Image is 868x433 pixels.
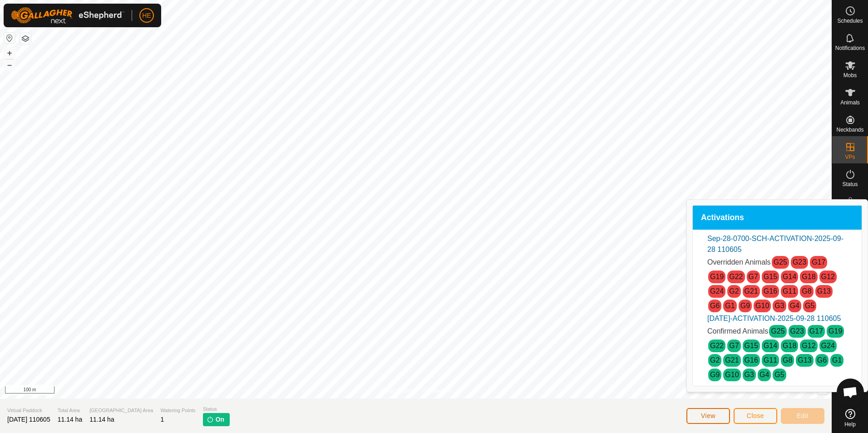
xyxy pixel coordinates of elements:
button: Close [734,408,777,424]
a: G9 [710,371,720,379]
img: Gallagher Logo [11,7,124,24]
a: G25 [774,258,787,266]
span: HE [142,11,151,20]
a: G18 [783,342,796,349]
a: G18 [802,273,815,280]
span: Confirmed Animals [707,327,768,335]
span: [DATE] 110605 [7,416,50,423]
span: Schedules [837,18,863,24]
a: G7 [749,273,758,280]
span: Total Area [58,407,83,414]
span: 11.14 ha [58,416,83,423]
a: G14 [764,342,777,349]
a: G5 [805,302,814,310]
a: G3 [774,302,784,310]
a: G6 [817,356,827,364]
a: G11 [783,287,796,295]
a: G1 [725,302,735,310]
span: Activations [701,214,744,222]
a: G4 [790,302,799,310]
span: Animals [840,100,860,105]
span: Help [844,422,856,427]
span: Edit [797,412,809,419]
span: Close [747,412,764,419]
a: Contact Us [425,387,452,395]
a: G21 [745,287,758,295]
span: VPs [845,154,855,160]
span: On [216,415,224,424]
span: 11.14 ha [89,416,114,423]
a: G17 [809,327,823,335]
a: G3 [745,371,754,379]
a: G15 [764,273,777,280]
span: Overridden Animals [707,258,771,266]
a: G23 [793,258,806,266]
a: G6 [710,302,720,310]
a: Help [832,405,868,431]
a: G4 [759,371,769,379]
a: G10 [755,302,769,310]
a: G17 [812,258,825,266]
a: G13 [798,356,811,364]
a: G23 [790,327,804,335]
button: Reset Map [4,33,15,44]
span: Status [842,182,858,187]
span: 1 [160,416,164,423]
button: + [4,48,15,59]
button: – [4,59,15,70]
div: Open chat [837,379,864,406]
a: G8 [783,356,792,364]
span: Neckbands [836,127,863,133]
a: G8 [802,287,811,295]
span: View [701,412,715,419]
a: G24 [821,342,835,349]
a: G21 [725,356,739,364]
a: [DATE]-ACTIVATION-2025-09-28 110605 [707,315,841,322]
a: G16 [764,287,777,295]
a: G12 [802,342,815,349]
a: G22 [710,342,724,349]
span: Notifications [835,45,865,51]
a: G16 [745,356,758,364]
a: G9 [740,302,750,310]
a: G1 [832,356,842,364]
a: G7 [729,342,739,349]
a: G5 [774,371,784,379]
a: G24 [710,287,724,295]
a: G19 [829,327,842,335]
img: turn-on [207,416,214,423]
a: G19 [710,273,724,280]
button: View [686,408,730,424]
a: G25 [771,327,784,335]
a: G11 [764,356,777,364]
button: Map Layers [20,33,31,44]
span: Mobs [843,73,857,78]
span: Watering Points [160,407,195,414]
a: G10 [725,371,739,379]
a: G2 [729,287,739,295]
a: G13 [817,287,831,295]
a: G14 [783,273,796,280]
span: Status [203,405,230,413]
a: G22 [729,273,743,280]
a: G15 [745,342,758,349]
span: Virtual Paddock [7,407,50,414]
a: G12 [821,273,835,280]
a: Privacy Policy [380,387,414,395]
a: Sep-28-0700-SCH-ACTIVATION-2025-09-28 110605 [707,235,843,253]
button: Edit [781,408,824,424]
span: [GEOGRAPHIC_DATA] Area [89,407,153,414]
a: G2 [710,356,720,364]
